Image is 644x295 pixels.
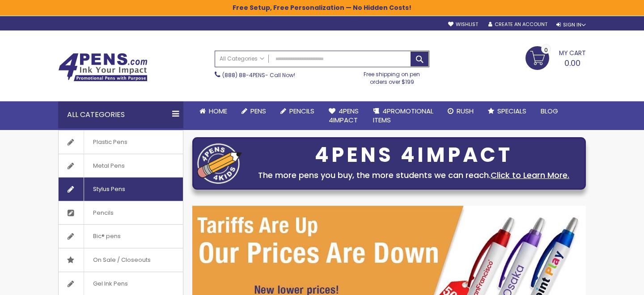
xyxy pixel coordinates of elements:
[544,46,548,54] span: 0
[246,146,581,165] div: 4PENS 4IMPACT
[220,55,264,62] span: All Categories
[481,101,534,121] a: Specials
[441,101,481,121] a: Rush
[246,169,581,182] div: The more pens you buy, the more students we can reach.
[84,130,136,154] span: Plastic Pens
[329,106,359,125] span: 4Pens 4impact
[570,271,644,295] iframe: Google Customer Reviews
[59,225,183,248] a: Bic® pens
[59,201,183,225] a: Pencils
[215,51,269,66] a: All Categories
[59,178,183,201] a: Stylus Pens
[222,71,295,79] span: - Call Now!
[366,101,441,130] a: 4PROMOTIONALITEMS
[209,106,227,116] span: Home
[84,225,130,248] span: Bic® pens
[534,101,565,121] a: Blog
[84,178,134,201] span: Stylus Pens
[373,106,433,125] span: 4PROMOTIONAL ITEMS
[564,57,580,69] span: 0.00
[250,106,266,116] span: Pens
[58,101,183,128] div: All Categories
[197,143,242,184] img: four_pen_logo.png
[58,53,148,82] img: 4Pens Custom Pens and Promotional Products
[497,106,526,116] span: Specials
[59,248,183,272] a: On Sale / Closeouts
[84,248,160,272] span: On Sale / Closeouts
[488,21,547,28] a: Create an Account
[84,154,134,178] span: Metal Pens
[322,101,366,130] a: 4Pens4impact
[525,46,586,69] a: 0.00 0
[355,67,430,85] div: Free shipping on pen orders over $199
[273,101,322,121] a: Pencils
[84,201,123,225] span: Pencils
[234,101,273,121] a: Pens
[556,22,586,28] div: Sign In
[59,130,183,154] a: Plastic Pens
[59,154,183,178] a: Metal Pens
[448,21,478,28] a: Wishlist
[192,101,234,121] a: Home
[491,169,569,181] a: Click to Learn More.
[457,106,474,116] span: Rush
[541,106,558,116] span: Blog
[289,106,314,116] span: Pencils
[222,71,265,79] a: (888) 88-4PENS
